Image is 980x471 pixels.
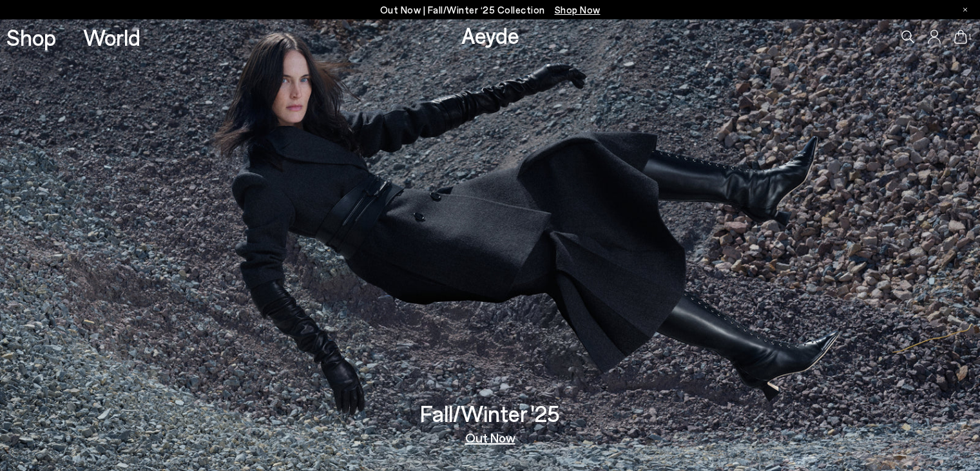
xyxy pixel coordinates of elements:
a: World [83,26,140,48]
a: Aeyde [461,21,519,48]
span: 1 [967,34,974,41]
a: Shop [6,26,56,48]
a: Out Now [465,431,515,444]
h3: Fall/Winter '25 [420,402,560,425]
p: Out Now | Fall/Winter ‘25 Collection [380,2,600,18]
a: 1 [954,30,967,44]
span: Navigate to /collections/new-in [555,4,600,15]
